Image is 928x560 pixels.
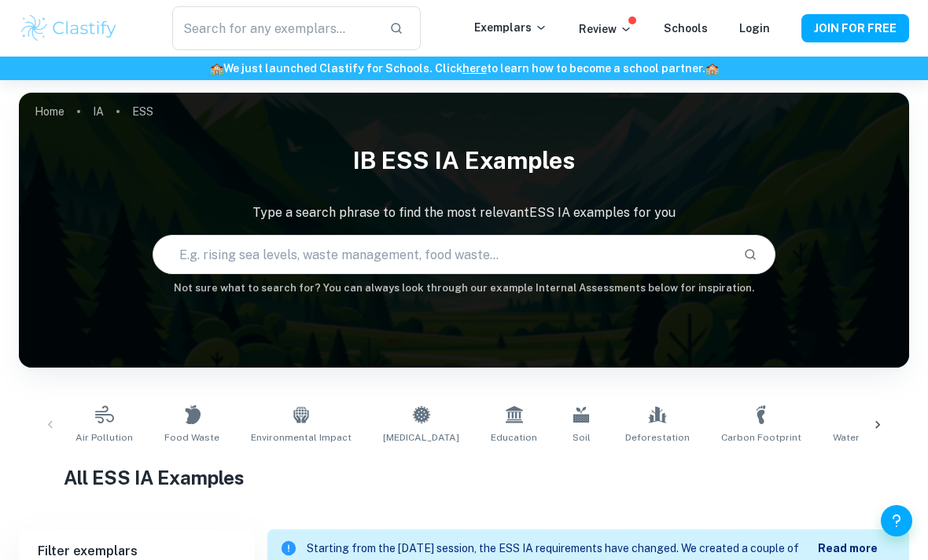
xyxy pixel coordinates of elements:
span: Environmental Impact [251,430,352,445]
h6: Not sure what to search for? You can always look through our example Internal Assessments below f... [19,280,909,296]
button: Search [737,241,764,268]
a: Schools [664,22,708,35]
b: Read more [818,542,878,555]
button: Help and Feedback [881,505,912,536]
a: IA [93,101,104,123]
a: Login [739,22,770,35]
p: Type a search phrase to find the most relevant ESS IA examples for you [19,203,909,222]
span: Water Pollution [833,430,904,445]
span: 🏫 [210,62,223,75]
p: ESS [132,103,153,120]
span: Deforestation [625,430,690,445]
span: Air Pollution [75,430,133,445]
h1: IB ESS IA examples [19,137,909,185]
span: Food Waste [164,430,219,445]
span: Soil [573,430,591,445]
span: [MEDICAL_DATA] [383,430,459,445]
a: Home [35,101,64,123]
input: E.g. rising sea levels, waste management, food waste... [153,232,731,276]
input: Search for any exemplars... [172,6,377,50]
span: 🏫 [705,62,719,75]
p: Exemplars [474,19,547,36]
span: Education [491,430,537,445]
a: here [462,62,487,75]
span: Carbon Footprint [721,430,801,445]
p: Starting from the [DATE] session, the ESS IA requirements have changed. We created a couple of ex... [307,540,818,558]
img: Clastify logo [19,13,119,44]
h6: We just launched Clastify for Schools. Click to learn how to become a school partner. [3,60,925,77]
button: JOIN FOR FREE [801,14,909,42]
p: Review [579,20,632,38]
h1: All ESS IA Examples [64,463,865,492]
